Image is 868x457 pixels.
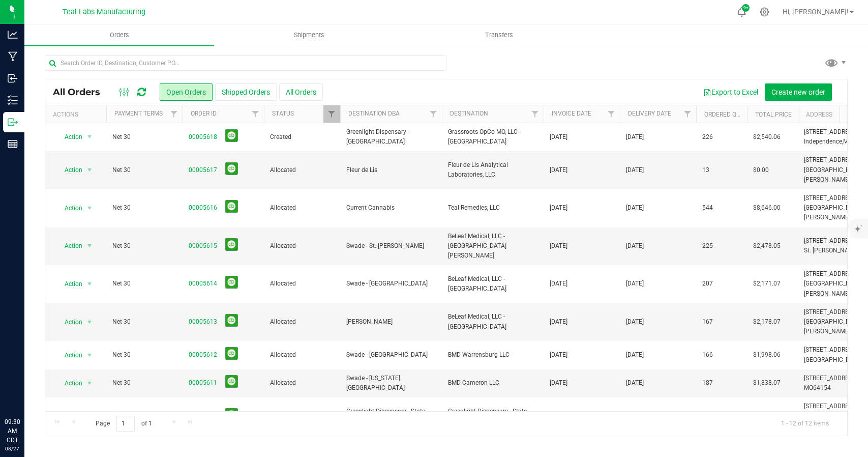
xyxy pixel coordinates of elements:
[448,378,537,388] span: BMD Cameron LLC
[346,203,436,213] span: Current Cannabis
[448,274,537,294] span: BeLeaf Medical, LLC - [GEOGRAPHIC_DATA]
[87,416,160,432] span: Page of 1
[83,277,96,291] span: select
[448,407,537,426] span: Greenlight Dispensary - State Line
[753,317,781,327] span: $2,178.07
[348,110,400,117] a: Destination DBA
[53,111,102,118] div: Actions
[702,378,713,388] span: 187
[323,105,340,123] a: Filter
[10,376,41,406] iframe: Resource center
[765,83,832,101] button: Create new order
[346,279,436,289] span: Swade - [GEOGRAPHIC_DATA]
[83,315,96,329] span: select
[63,8,145,16] span: Teal Labs Manufacturing
[783,8,849,16] span: Hi, [PERSON_NAME]!
[114,110,163,117] a: Payment Terms
[55,130,83,144] span: Action
[346,317,436,327] span: [PERSON_NAME]
[448,350,537,360] span: BMD Warrensburg LLC
[804,156,858,163] span: [STREET_ADDRESS],
[804,346,857,353] span: [STREET_ADDRESS]
[280,31,338,40] span: Shipments
[753,279,781,289] span: $2,171.07
[45,55,446,71] input: Search Order ID, Destination, Customer PO...
[83,239,96,253] span: select
[346,374,436,393] span: Swade - [US_STATE][GEOGRAPHIC_DATA]
[53,87,110,98] span: All Orders
[753,350,781,360] span: $1,998.06
[753,132,781,142] span: $2,540.06
[55,348,83,362] span: Action
[626,378,644,388] span: [DATE]
[425,105,442,123] a: Filter
[214,24,404,46] a: Shipments
[215,83,277,101] button: Shipped Orders
[743,6,748,10] span: 9+
[448,232,537,261] span: BeLeaf Medical, LLC - [GEOGRAPHIC_DATA][PERSON_NAME]
[704,111,743,118] a: Ordered qty
[83,130,96,144] span: select
[448,203,537,213] span: Teal Remedies, LLC
[702,317,713,327] span: 167
[160,83,213,101] button: Open Orders
[404,24,594,46] a: Transfers
[189,241,217,251] a: 00005615
[804,247,860,254] span: St. [PERSON_NAME],
[270,378,334,388] span: Allocated
[30,374,42,386] iframe: Resource center unread badge
[96,31,143,40] span: Orders
[166,105,183,123] a: Filter
[112,279,176,289] span: Net 30
[697,83,765,101] button: Export to Excel
[55,409,83,423] span: Action
[270,203,334,213] span: Allocated
[55,277,83,291] span: Action
[189,378,217,388] a: 00005611
[804,204,862,221] span: [GEOGRAPHIC_DATA][PERSON_NAME],
[702,165,709,175] span: 13
[804,138,843,145] span: Independence,
[753,165,769,175] span: $0.00
[753,378,781,388] span: $1,838.07
[346,127,436,147] span: Greenlight Dispensary - [GEOGRAPHIC_DATA]
[804,384,813,391] span: MO
[550,132,567,142] span: [DATE]
[804,280,862,297] span: [GEOGRAPHIC_DATA][PERSON_NAME],
[471,31,527,40] span: Transfers
[189,317,217,327] a: 00005613
[112,241,176,251] span: Net 30
[189,279,217,289] a: 00005614
[112,378,176,388] span: Net 30
[112,132,176,142] span: Net 30
[8,139,18,149] inline-svg: Reports
[189,132,217,142] a: 00005618
[527,105,544,123] a: Filter
[55,376,83,390] span: Action
[270,350,334,360] span: Allocated
[5,417,20,445] p: 09:30 AM CDT
[702,350,713,360] span: 166
[448,160,537,180] span: Fleur de Lis Analytical Laboratories, LLC
[8,95,18,105] inline-svg: Inventory
[804,194,858,202] span: [STREET_ADDRESS],
[112,317,176,327] span: Net 30
[626,203,644,213] span: [DATE]
[628,110,671,117] a: Delivery Date
[843,138,852,145] span: MO
[552,110,591,117] a: Invoice Date
[753,203,781,213] span: $8,646.00
[550,317,567,327] span: [DATE]
[755,111,792,118] a: Total Price
[83,201,96,215] span: select
[189,203,217,213] a: 00005616
[24,24,214,46] a: Orders
[112,165,176,175] span: Net 30
[346,165,436,175] span: Fleur de Lis
[758,7,771,17] div: Manage settings
[702,241,713,251] span: 225
[626,241,644,251] span: [DATE]
[112,350,176,360] span: Net 30
[603,105,620,123] a: Filter
[247,105,264,123] a: Filter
